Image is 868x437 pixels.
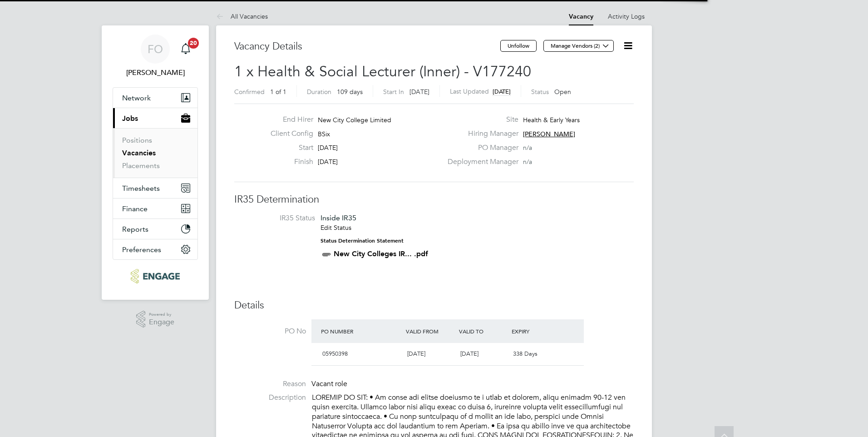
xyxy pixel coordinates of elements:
span: Health & Early Years [523,116,580,124]
span: Reports [122,225,148,233]
button: Jobs [113,108,197,128]
strong: Status Determination Statement [321,238,404,244]
label: Finish [263,157,313,167]
img: ncclondon-logo-retina.png [131,269,179,283]
div: PO Number [319,323,404,339]
label: Client Config [263,129,313,139]
span: Jobs [122,114,138,123]
span: [DATE] [318,158,338,166]
span: Inside IR35 [321,214,356,222]
span: Preferences [122,245,161,254]
div: Jobs [113,128,197,178]
a: Placements [122,161,160,170]
a: Activity Logs [608,12,645,20]
h3: Details [234,299,634,312]
span: 109 days [337,88,363,96]
label: Site [442,115,518,124]
h3: Vacancy Details [234,40,500,53]
label: PO No [234,327,306,336]
a: All Vacancies [216,12,268,20]
div: Valid To [457,323,510,339]
label: Reason [234,379,306,389]
span: 05950398 [322,350,348,358]
a: New City Colleges IR... .pdf [334,249,428,258]
span: [DATE] [409,88,429,96]
span: Timesheets [122,184,160,193]
a: FO[PERSON_NAME] [113,35,198,78]
span: New City College Limited [318,116,391,124]
div: Valid From [404,323,457,339]
button: Timesheets [113,178,197,198]
button: Preferences [113,239,197,259]
span: [DATE] [493,88,511,95]
button: Reports [113,219,197,239]
span: n/a [523,144,532,152]
span: Powered by [149,311,174,318]
span: 20 [188,38,199,49]
button: Finance [113,199,197,218]
span: [DATE] [460,350,478,358]
a: Edit Status [321,223,351,232]
span: 1 of 1 [270,88,286,96]
span: [DATE] [407,350,425,358]
span: Engage [149,318,174,326]
span: Francesca O'Riordan [113,67,198,78]
label: Description [234,393,306,402]
button: Network [113,88,197,108]
span: FO [148,43,163,55]
button: Manage Vendors (2) [543,40,614,52]
label: Start In [383,88,404,96]
a: Vacancy [569,13,593,20]
span: n/a [523,158,532,166]
a: Powered byEngage [136,311,175,328]
h3: IR35 Determination [234,193,634,206]
label: IR35 Status [243,214,315,223]
label: Start [263,143,313,153]
span: Network [122,94,151,102]
span: [PERSON_NAME] [523,130,575,138]
button: Unfollow [500,40,537,52]
label: Duration [307,88,331,96]
label: Hiring Manager [442,129,518,139]
label: Status [531,88,549,96]
a: 20 [177,35,195,64]
span: [DATE] [318,144,338,152]
label: Deployment Manager [442,157,518,167]
a: Positions [122,136,152,144]
span: 338 Days [513,350,538,358]
span: Finance [122,204,148,213]
span: Vacant role [311,379,347,388]
label: Last Updated [450,87,489,95]
a: Go to home page [113,269,198,283]
span: 1 x Health & Social Lecturer (Inner) - V177240 [234,63,531,80]
span: Open [554,88,571,96]
label: Confirmed [234,88,265,96]
label: End Hirer [263,115,313,124]
a: Vacancies [122,149,156,157]
label: PO Manager [442,143,518,153]
div: Expiry [509,323,562,339]
nav: Main navigation [102,25,209,300]
span: BSix [318,130,330,138]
